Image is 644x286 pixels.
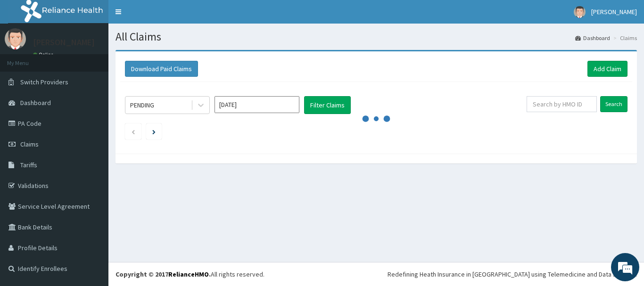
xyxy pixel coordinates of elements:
input: Search by HMO ID [527,96,597,112]
button: Filter Claims [304,96,351,114]
img: User Image [574,6,586,18]
a: Previous page [131,127,135,136]
h1: All Claims [116,31,637,43]
span: [PERSON_NAME] [591,8,637,16]
div: PENDING [130,100,154,110]
li: Claims [611,34,637,42]
input: Select Month and Year [215,96,299,113]
a: Online [33,51,56,58]
footer: All rights reserved. [108,262,644,286]
span: Claims [20,140,39,148]
div: Redefining Heath Insurance in [GEOGRAPHIC_DATA] using Telemedicine and Data Science! [388,270,637,279]
a: Next page [152,127,156,136]
a: Add Claim [587,61,627,77]
span: Tariffs [20,161,37,169]
svg: audio-loading [362,105,390,133]
span: Dashboard [20,98,51,107]
input: Search [600,96,627,112]
span: Switch Providers [20,78,68,86]
p: [PERSON_NAME] [33,38,95,47]
a: RelianceHMO [168,270,209,278]
img: User Image [5,28,26,49]
button: Download Paid Claims [125,61,198,77]
a: Dashboard [575,34,610,42]
strong: Copyright © 2017 . [116,270,211,278]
